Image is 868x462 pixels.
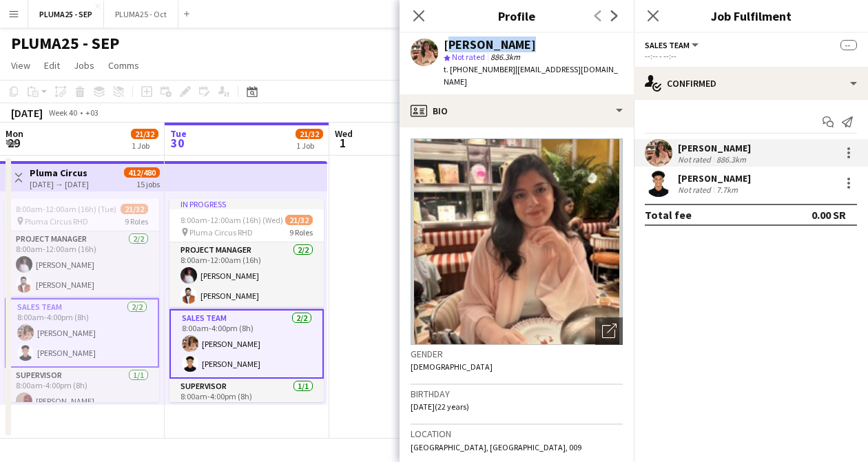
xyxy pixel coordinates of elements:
a: Edit [39,56,65,74]
div: [PERSON_NAME] [444,39,536,51]
a: Jobs [68,56,100,74]
app-card-role: Project Manager2/28:00am-12:00am (16h)[PERSON_NAME][PERSON_NAME] [5,231,159,298]
app-card-role: Sales team2/28:00am-4:00pm (8h)[PERSON_NAME][PERSON_NAME] [169,309,324,379]
span: | [EMAIL_ADDRESS][DOMAIN_NAME] [444,64,618,87]
span: 412/480 [124,167,160,178]
div: In progress [169,198,324,209]
div: Bio [400,94,634,127]
span: 30 [168,135,187,151]
app-card-role: Sales team2/28:00am-4:00pm (8h)[PERSON_NAME][PERSON_NAME] [5,298,159,368]
span: Mon [6,127,23,140]
div: 886.3km [714,154,749,165]
span: 29 [3,135,23,151]
h3: Profile [400,7,634,25]
img: Crew avatar or photo [411,138,623,345]
button: PLUMA25 - SEP [28,1,104,28]
div: 0.00 SR [812,208,846,222]
span: Week 40 [45,107,80,118]
h3: Location [411,428,623,440]
span: 21/32 [285,215,313,225]
span: 9 Roles [125,216,148,227]
a: Comms [103,56,145,74]
span: Not rated [452,52,485,62]
h3: Job Fulfilment [634,7,868,25]
app-job-card: In progress8:00am-12:00am (16h) (Wed)21/32 Pluma Circus RHD9 RolesProject Manager2/28:00am-12:00a... [169,198,324,402]
span: [DEMOGRAPHIC_DATA] [411,361,493,372]
h3: Gender [411,348,623,360]
span: [DATE] (22 years) [411,401,469,412]
span: -- [840,40,857,50]
span: Sales team [645,40,690,50]
a: View [6,56,36,74]
h3: Birthday [411,388,623,400]
span: 886.3km [488,52,523,62]
span: 8:00am-12:00am (16h) (Tue) [16,204,116,214]
span: 21/32 [296,129,323,139]
span: Wed [335,127,353,140]
span: 8:00am-12:00am (16h) (Wed) [180,215,283,225]
app-card-role: Supervisor1/18:00am-4:00pm (8h)[PERSON_NAME] [5,368,159,414]
span: t. [PHONE_NUMBER] [444,64,515,74]
span: 1 [333,135,353,151]
span: Comms [108,59,139,72]
div: [PERSON_NAME] [678,142,751,154]
div: Total fee [645,208,692,222]
app-card-role: Supervisor1/18:00am-4:00pm (8h) [169,379,324,426]
app-job-card: 8:00am-12:00am (16h) (Tue)21/32 Pluma Circus RHD9 RolesProject Manager2/28:00am-12:00am (16h)[PER... [5,198,159,402]
span: 21/32 [131,129,158,139]
span: Tue [170,127,187,140]
h3: Pluma Circus [30,167,89,179]
span: View [11,59,30,72]
div: 1 Job [296,140,322,151]
span: Edit [44,59,60,72]
div: 15 jobs [136,178,160,189]
div: 7.7km [714,185,741,195]
span: [GEOGRAPHIC_DATA], [GEOGRAPHIC_DATA], 009 [411,442,581,452]
span: 21/32 [121,204,148,214]
div: [DATE] [11,106,43,120]
span: Jobs [74,59,94,72]
div: Not rated [678,154,714,165]
div: Not rated [678,185,714,195]
span: Pluma Circus RHD [189,227,253,238]
div: +03 [85,107,99,118]
button: Sales team [645,40,701,50]
span: Pluma Circus RHD [25,216,88,227]
button: PLUMA25 - Oct [104,1,178,28]
div: [PERSON_NAME] [678,172,751,185]
div: Open photos pop-in [595,317,623,345]
div: Confirmed [634,67,868,100]
div: 1 Job [132,140,158,151]
div: [DATE] → [DATE] [30,179,89,189]
app-card-role: Project Manager2/28:00am-12:00am (16h)[PERSON_NAME][PERSON_NAME] [169,242,324,309]
h1: PLUMA25 - SEP [11,33,119,54]
div: --:-- - --:-- [645,51,857,61]
span: 9 Roles [289,227,313,238]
